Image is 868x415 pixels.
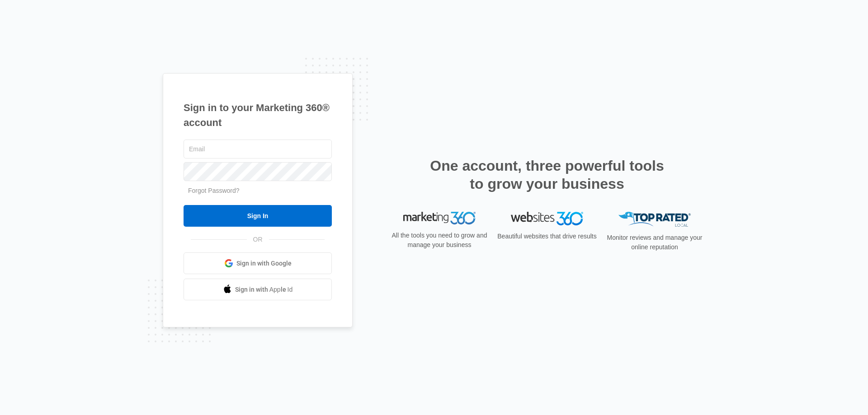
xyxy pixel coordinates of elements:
[511,212,583,225] img: Websites 360
[247,235,269,244] span: OR
[184,279,332,300] a: Sign in with Apple Id
[235,285,293,294] span: Sign in with Apple Id
[389,231,490,250] p: All the tools you need to grow and manage your business
[403,212,476,224] img: Marketing 360
[427,157,667,193] h2: One account, three powerful tools to grow your business
[604,233,705,252] p: Monitor reviews and manage your online reputation
[618,212,691,227] img: Top Rated Local
[236,259,292,268] span: Sign in with Google
[188,187,240,194] a: Forgot Password?
[184,100,332,130] h1: Sign in to your Marketing 360® account
[184,252,332,274] a: Sign in with Google
[496,232,598,241] p: Beautiful websites that drive results
[184,205,332,227] input: Sign In
[184,140,332,159] input: Email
